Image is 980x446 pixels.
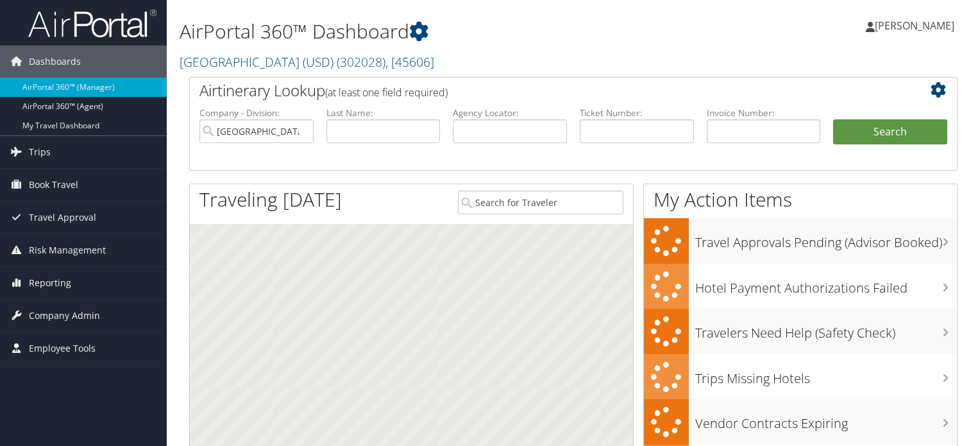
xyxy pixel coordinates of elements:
[833,119,947,145] button: Search
[695,227,957,252] h3: Travel Approvals Pending (Advisor Booked)
[695,363,957,388] h3: Trips Missing Hotels
[644,218,957,264] a: Travel Approvals Pending (Advisor Booked)
[385,53,434,71] span: , [ 45606 ]
[695,408,957,433] h3: Vendor Contracts Expiring
[180,18,705,45] h1: AirPortal 360™ Dashboard
[29,202,96,234] span: Travel Approval
[644,264,957,309] a: Hotel Payment Authorizations Failed
[29,46,81,78] span: Dashboards
[644,399,957,445] a: Vendor Contracts Expiring
[29,267,71,299] span: Reporting
[199,186,342,213] h1: Traveling [DATE]
[644,186,957,213] h1: My Action Items
[199,80,883,101] h2: Airtinerary Lookup
[28,8,156,39] img: airportal-logo.png
[866,6,967,45] a: [PERSON_NAME]
[695,318,957,342] h3: Travelers Need Help (Safety Check)
[580,107,694,119] label: Ticket Number:
[453,107,567,119] label: Agency Locator:
[644,309,957,354] a: Travelers Need Help (Safety Check)
[29,136,51,168] span: Trips
[29,332,96,365] span: Employee Tools
[337,53,385,71] span: ( 302028 )
[29,169,78,201] span: Book Travel
[644,354,957,400] a: Trips Missing Hotels
[695,273,957,297] h3: Hotel Payment Authorizations Failed
[707,107,821,119] label: Invoice Number:
[458,191,623,214] input: Search for Traveler
[875,19,954,33] span: [PERSON_NAME]
[325,85,448,99] span: (at least one field required)
[29,300,100,332] span: Company Admin
[180,53,434,71] a: [GEOGRAPHIC_DATA] (USD)
[29,234,106,266] span: Risk Management
[326,107,441,119] label: Last Name:
[199,107,314,119] label: Company - Division:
